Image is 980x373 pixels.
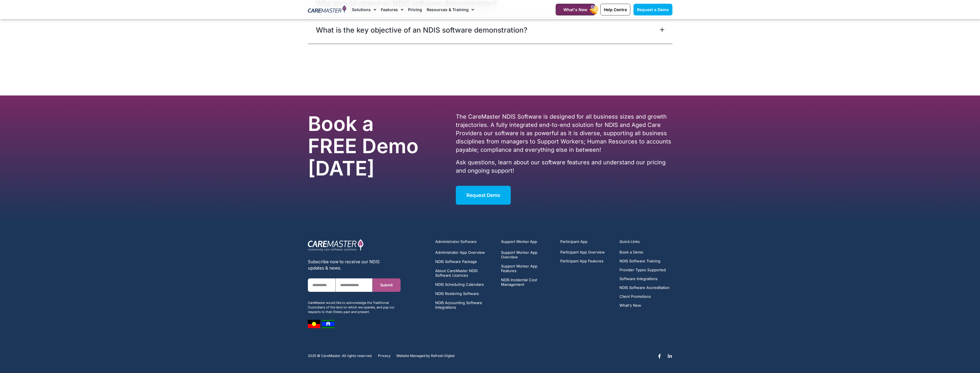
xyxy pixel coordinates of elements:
span: Provider Types Supported [619,268,666,272]
a: NDIS Software Training [619,259,670,263]
span: NDIS Scheduling Calendars [435,282,484,287]
span: I have an existing NDIS business and my current software isn’t providing everything I need [1,235,135,245]
button: Submit [373,278,400,292]
a: NDIS Software Accreditation [619,286,670,290]
span: Participant App Features [560,259,603,263]
a: NDIS Software Package [435,259,494,264]
img: image 8 [322,320,334,328]
span: Website Managed by [396,354,430,358]
h5: Administrator Software [435,239,494,244]
img: image 7 [308,320,320,328]
a: About CareMaster NDIS Software Licences [435,268,494,278]
span: NDIS Software Training [619,259,660,263]
input: I have an existing NDIS business and need software to operate better [1,228,5,232]
a: Book a Demo [619,250,670,254]
a: Client Promotions [619,294,670,299]
p: The CareMaster NDIS Software is designed for all business sizes and growth trajectories. A fully ... [456,113,672,154]
span: Book a Demo [619,250,643,254]
span: What's New [619,303,641,308]
span: Administrator App Overview [435,250,485,255]
input: I’m a new NDIS provider or I’m about to set up my NDIS business [1,220,5,224]
a: Refresh Digital [431,354,455,358]
span: NDIS Rostering Software [435,291,479,296]
a: Provider Types Supported [619,268,670,272]
a: NDIS Scheduling Calendars [435,282,494,287]
span: I have an existing NDIS business and need software to operate better [7,228,130,232]
div: What is the key objective of an NDIS software demonstration? [308,17,672,44]
h5: Support Worker App [501,239,554,244]
h5: Participant App [560,239,613,244]
a: Privacy [378,354,391,358]
a: Support Worker App Overview [501,250,554,259]
span: I’m a new NDIS provider or I’m about to set up my NDIS business [7,220,123,225]
input: I have an existing NDIS business and my current software isn’t providing everything I need [1,235,5,239]
a: Help Centre [600,4,630,15]
a: What is the key objective of an NDIS software demonstration? [316,25,527,35]
a: NDIS Accounting Software Integrations [435,300,494,310]
span: What's New [563,7,587,12]
p: 2025 © CareMaster. All rights reserved. [308,354,372,358]
div: CareMaster would like to acknowledge the Traditional Custodians of the land on which we operate, ... [308,300,401,314]
span: Request a Demo [637,7,669,12]
a: What's New [619,303,670,308]
a: Support Worker App Features [501,264,554,273]
span: Last Name [69,1,89,5]
a: Request Demo [456,186,511,205]
a: What's New [556,4,595,15]
a: Request a Demo [633,4,672,15]
a: NDIS Rostering Software [435,291,494,296]
p: Ask questions, learn about our software features and understand our pricing and ongoing support! [456,158,672,175]
a: Participant App Features [560,259,605,263]
a: Administrator App Overview [435,250,494,255]
h5: Quick Links [619,239,672,244]
a: Participant App Overview [560,250,605,254]
span: Submit [380,283,393,287]
img: CareMaster Logo Part [308,239,364,252]
span: Request Demo [466,192,500,198]
span: Client Promotions [619,294,651,299]
div: Subscribe now to receive our NDIS updates & news. [308,259,401,271]
span: NDIS Software Package [435,259,477,264]
img: CareMaster Logo [308,5,347,14]
a: Software Integrations [619,277,670,281]
h2: Book a FREE Demo [DATE] [308,113,426,179]
span: Software Integrations [619,277,658,281]
a: NDIS Incidental Cost Management [501,278,554,287]
span: Help Centre [604,7,627,12]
